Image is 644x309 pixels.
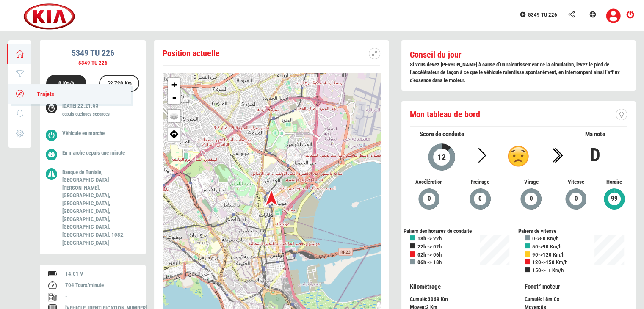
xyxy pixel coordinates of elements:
[420,130,464,138] span: Score de conduite
[529,194,533,204] span: 0
[417,243,442,250] b: 22h -> 02h
[40,59,146,67] div: 5349 TU 226
[65,270,137,278] div: 14.01 V
[72,48,114,58] b: 5349 TU 226
[62,149,85,156] span: En marche
[563,178,589,186] span: Vitesse
[528,11,557,18] span: 5349 TU 226
[62,168,133,247] p: Banque de Tunisie, [GEOGRAPHIC_DATA][PERSON_NAME], [GEOGRAPHIC_DATA], [GEOGRAPHIC_DATA], [GEOGRAP...
[163,48,220,58] span: Position actuelle
[62,102,133,119] p: [DATE] 22:21:53
[65,293,137,301] div: -
[63,80,74,87] label: Km/h
[55,76,78,93] div: 0
[168,91,180,104] a: Zoom out
[62,130,133,138] p: Véhicule en marche
[532,235,558,242] b: 0->50 Km/h
[410,296,426,302] span: Cumulé
[478,194,482,204] span: 0
[585,130,605,138] span: Ma note
[428,296,439,302] span: 3069
[542,296,559,302] span: 18m 0s
[532,267,564,273] b: 150->++ Km/h
[8,84,131,104] a: Trajets
[410,282,512,291] p: Kilométrage
[512,178,550,186] span: Virage
[437,152,446,162] span: 12
[168,78,180,91] a: Zoom in
[611,194,618,204] span: 99
[518,227,633,235] div: Paliers de vitesse
[441,296,448,302] span: Km
[28,91,54,97] span: Trajets
[417,251,442,258] b: 02h -> 06h
[590,144,600,166] b: D
[125,80,132,87] label: Km
[410,61,620,83] b: Si vous devez [PERSON_NAME] à cause d’un ralentissement de la circulation, levez le pied de l’acc...
[170,129,179,138] img: directions.png
[168,128,180,138] span: Afficher ma position sur google map
[103,76,135,93] div: 52 720
[532,251,564,258] b: 90->120 Km/h
[461,178,499,186] span: Freinage
[525,282,627,291] p: Fonct° moteur
[168,110,180,122] a: Layers
[427,194,431,204] span: 0
[62,111,110,118] label: depuis quelques secondes
[410,50,462,60] b: Conseil du jour
[410,109,480,119] span: Mon tableau de bord
[574,194,578,204] span: 0
[417,235,442,242] b: 18h -> 22h
[417,259,442,265] b: 06h -> 18h
[532,243,561,250] b: 50->90 Km/h
[65,281,137,290] div: 704 Tours/minute
[404,227,519,235] div: Paliers des horaires de conduite
[410,178,448,186] span: Accélération
[601,178,627,186] span: Horaire
[525,296,541,302] span: Cumulé
[86,149,125,156] span: depuis une minute
[532,259,567,265] b: 120->150 Km/h
[508,146,529,167] img: d.png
